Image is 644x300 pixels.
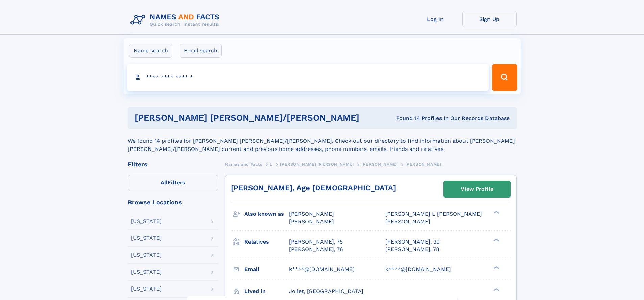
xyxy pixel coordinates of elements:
[270,162,272,167] span: L
[385,211,482,217] span: [PERSON_NAME] L [PERSON_NAME]
[131,235,162,241] div: [US_STATE]
[492,265,500,270] div: ❯
[131,286,162,292] div: [US_STATE]
[492,64,517,91] button: Search Button
[128,161,218,167] div: Filters
[280,162,354,167] span: [PERSON_NAME] [PERSON_NAME]
[161,179,168,186] span: All
[289,238,343,246] a: [PERSON_NAME], 75
[405,162,442,167] span: [PERSON_NAME]
[289,288,363,294] span: Joliet, [GEOGRAPHIC_DATA]
[492,238,500,242] div: ❯
[444,181,510,197] a: View Profile
[408,11,462,27] a: Log In
[385,218,430,225] span: [PERSON_NAME]
[244,285,289,297] h3: Lived in
[131,252,162,258] div: [US_STATE]
[135,114,378,122] h1: [PERSON_NAME] [PERSON_NAME]/[PERSON_NAME]
[129,44,172,58] label: Name search
[461,181,493,197] div: View Profile
[244,208,289,220] h3: Also known as
[131,218,162,224] div: [US_STATE]
[128,129,517,153] div: We found 14 profiles for [PERSON_NAME] [PERSON_NAME]/[PERSON_NAME]. Check out our directory to fi...
[131,269,162,275] div: [US_STATE]
[270,160,272,168] a: L
[128,199,218,205] div: Browse Locations
[128,175,218,191] label: Filters
[385,238,440,246] a: [PERSON_NAME], 30
[127,64,489,91] input: search input
[231,184,396,192] a: [PERSON_NAME], Age [DEMOGRAPHIC_DATA]
[378,115,510,122] div: Found 14 Profiles In Our Records Database
[385,246,439,253] a: [PERSON_NAME], 78
[244,263,289,275] h3: Email
[180,44,222,58] label: Email search
[289,218,334,225] span: [PERSON_NAME]
[244,236,289,248] h3: Relatives
[225,160,262,168] a: Names and Facts
[128,11,225,29] img: Logo Names and Facts
[289,211,334,217] span: [PERSON_NAME]
[462,11,517,27] a: Sign Up
[361,162,398,167] span: [PERSON_NAME]
[280,160,354,168] a: [PERSON_NAME] [PERSON_NAME]
[361,160,398,168] a: [PERSON_NAME]
[492,210,500,215] div: ❯
[492,287,500,292] div: ❯
[289,246,343,253] a: [PERSON_NAME], 76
